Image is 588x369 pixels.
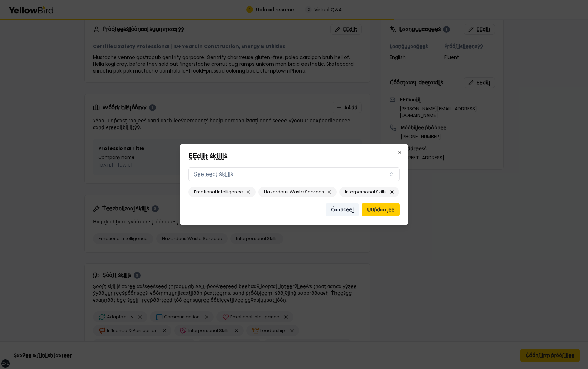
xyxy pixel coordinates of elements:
[188,187,256,197] div: Emotional Intelligence
[194,189,243,195] span: Emotional Intelligence
[188,167,400,181] button: Ṣḛḛḽḛḛͼţ ṡḳḭḭḽḽṡ
[258,187,337,197] div: Hazardous Waste Services
[326,203,359,216] button: Ḉααṇͼḛḛḽ
[362,203,400,216] button: ṲṲṗḍααţḛḛ
[345,189,387,195] span: Interpersonal Skills
[264,189,324,195] span: Hazardous Waste Services
[188,153,400,159] h2: ḚḚḍḭḭţ ṡḳḭḭḽḽṡ
[339,187,399,197] div: Interpersonal Skills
